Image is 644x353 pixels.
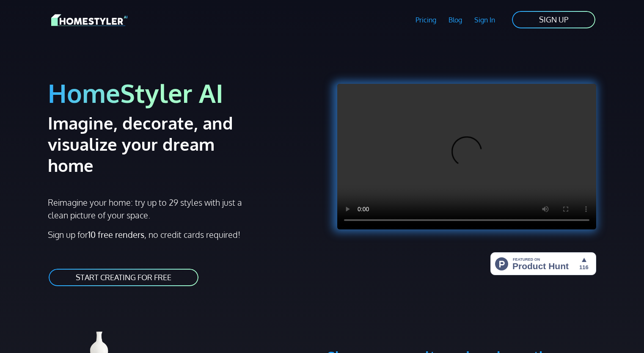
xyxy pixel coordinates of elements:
[88,229,144,240] strong: 10 free renders
[490,252,596,275] img: HomeStyler AI - Interior Design Made Easy: One Click to Your Dream Home | Product Hunt
[48,112,263,176] h2: Imagine, decorate, and visualize your dream home
[48,196,250,221] p: Reimagine your home: try up to 29 styles with just a clean picture of your space.
[51,13,127,28] img: HomeStyler AI logo
[442,10,468,30] a: Blog
[410,10,443,30] a: Pricing
[511,10,596,29] a: SIGN UP
[48,228,317,241] p: Sign up for , no credit cards required!
[468,10,501,30] a: Sign In
[48,77,317,109] h1: HomeStyler AI
[48,268,199,287] a: START CREATING FOR FREE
